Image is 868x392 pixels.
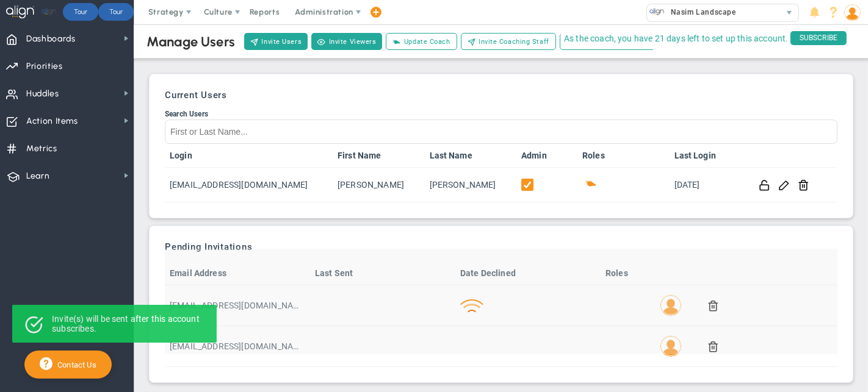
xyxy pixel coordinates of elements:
th: Roles [577,144,670,168]
h3: Current Users [165,90,837,101]
img: 33470.Company.photo [649,4,665,20]
span: Coach [582,177,597,192]
a: First Name [338,151,419,160]
td: [DATE] [670,168,746,202]
span: Invite Coaching Staff [479,37,549,47]
img: 188904.Person.photo [844,4,861,21]
button: Update Coach [386,33,457,50]
span: select [781,4,798,21]
td: [PERSON_NAME] [333,168,425,202]
div: Invite(s) will be sent after this account subscribes. [52,314,208,333]
span: Update Coach [404,37,450,47]
button: Edit User Info [778,179,790,191]
a: Admin [521,151,573,160]
span: Huddles [26,81,59,107]
span: Nasim Landscape [665,4,736,20]
a: Last Name [430,151,512,160]
span: Dashboards [26,26,76,52]
button: Invite Viewers [311,33,382,50]
td: [PERSON_NAME] [425,168,517,202]
button: Reset this password [759,179,770,191]
button: Remove user from company [798,179,809,191]
span: Contact Us [52,360,96,369]
span: Action Items [26,109,78,134]
span: Culture [204,7,233,16]
span: Learn [26,163,49,189]
span: As the coach, you have 21 days left to set up this account. [564,31,788,46]
button: Invite Coaching Staff [461,33,556,50]
span: SUBSCRIBE [790,31,847,45]
button: Invite Users [244,33,308,50]
span: Strategy [148,7,184,16]
div: Manage Users [146,34,235,50]
span: Administration [295,7,353,16]
input: Search Users [165,119,837,144]
div: Search Users [165,110,837,118]
span: Metrics [26,136,57,162]
a: Login [170,151,328,160]
h3: Pending Invitations [165,241,837,252]
span: Priorities [26,54,63,79]
td: [EMAIL_ADDRESS][DOMAIN_NAME] [165,168,333,202]
a: Last Login [675,151,741,160]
